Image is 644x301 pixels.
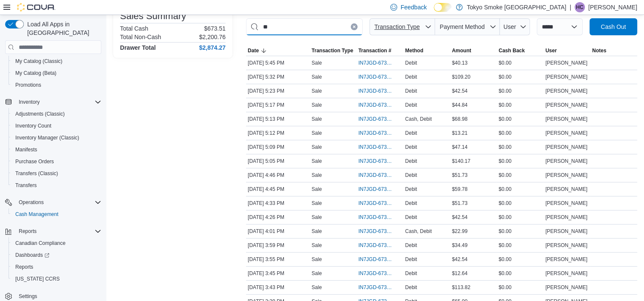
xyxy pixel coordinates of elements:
span: [PERSON_NAME] [545,144,587,150]
h6: Total Non-Cash [120,34,161,40]
button: Clear input [351,23,358,30]
button: Transaction # [357,45,404,56]
span: User [504,23,516,30]
button: Inventory Count [9,120,105,132]
button: Adjustments (Classic) [9,108,105,120]
span: Debit [405,88,417,94]
span: Debit [405,214,417,221]
button: Canadian Compliance [9,237,105,249]
span: Debit [405,172,417,179]
span: Cash, Debit [405,116,432,122]
span: Operations [15,197,101,207]
span: Debit [405,200,417,207]
button: IN7JGD-6732177 [358,254,402,264]
button: IN7JGD-6732644 [358,114,402,124]
div: [DATE] 4:46 PM [246,170,310,180]
div: $0.00 [497,282,544,292]
span: $22.99 [452,228,468,235]
h4: Drawer Total [120,44,156,51]
p: Sale [312,130,322,136]
button: Method [404,45,450,56]
span: IN7JGD-6732699 [358,88,393,94]
span: IN7JGD-6732200 [358,242,393,249]
span: Notes [592,47,606,54]
span: [PERSON_NAME] [545,214,587,221]
input: This is a search bar. As you type, the results lower in the page will automatically filter. [246,18,363,35]
div: $0.00 [497,58,544,68]
a: Inventory Manager (Classic) [12,133,83,143]
button: Manifests [9,144,105,156]
span: Dashboards [12,250,101,260]
span: [PERSON_NAME] [545,158,587,165]
span: Debit [405,256,417,263]
button: User [544,45,590,56]
span: IN7JGD-6732818 [358,60,393,66]
span: $12.64 [452,270,468,277]
button: IN7JGD-6732397 [358,198,402,208]
a: My Catalog (Beta) [12,68,60,78]
span: Payment Method [440,23,485,30]
div: [DATE] 4:01 PM [246,226,310,236]
a: Reports [12,262,37,272]
button: Transaction Type [310,45,357,56]
span: Debit [405,270,417,277]
div: [DATE] 5:09 PM [246,142,310,152]
span: Reports [19,228,37,235]
span: [PERSON_NAME] [545,130,587,136]
button: IN7JGD-6732699 [358,86,402,96]
span: Canadian Compliance [12,238,101,248]
span: Purchase Orders [12,156,101,167]
span: $42.54 [452,256,468,263]
span: [PERSON_NAME] [545,242,587,249]
span: $59.78 [452,186,468,193]
div: $0.00 [497,142,544,152]
span: [PERSON_NAME] [545,200,587,207]
a: Dashboards [9,249,105,261]
p: Sale [312,144,322,150]
span: Settings [19,293,37,300]
p: Sale [312,60,322,66]
button: IN7JGD-6732612 [358,142,402,152]
button: [US_STATE] CCRS [9,273,105,285]
span: Transaction Type [312,47,353,54]
span: Inventory [15,97,101,107]
button: Cash Management [9,208,105,220]
span: Dashboards [15,252,49,258]
p: | [570,2,571,12]
span: Cash Back [498,47,524,54]
span: $113.82 [452,284,470,291]
span: Debit [405,186,417,193]
span: Feedback [401,3,426,11]
button: IN7JGD-6732465 [358,184,402,194]
span: [PERSON_NAME] [545,270,587,277]
div: [DATE] 3:45 PM [246,268,310,278]
div: [DATE] 4:45 PM [246,184,310,194]
span: Reports [15,264,33,270]
span: HC [576,2,583,12]
span: Operations [19,199,44,206]
span: [PERSON_NAME] [545,60,587,66]
div: [DATE] 3:55 PM [246,254,310,264]
div: $0.00 [497,86,544,96]
button: My Catalog (Beta) [9,67,105,79]
span: IN7JGD-6732352 [358,214,393,221]
span: $34.49 [452,242,468,249]
div: $0.00 [497,114,544,124]
span: [PERSON_NAME] [545,88,587,94]
span: IN7JGD-6732177 [358,256,393,263]
span: Load All Apps in [GEOGRAPHIC_DATA] [24,20,101,37]
div: [DATE] 3:59 PM [246,240,310,250]
span: $51.73 [452,172,468,179]
div: [DATE] 5:23 PM [246,86,310,96]
span: Transfers [15,182,37,189]
a: Promotions [12,80,45,90]
a: Inventory Count [12,121,55,131]
span: Inventory Count [15,122,52,129]
p: Sale [312,200,322,207]
button: Inventory [15,97,43,107]
span: Cash Management [12,209,101,219]
h4: $2,874.27 [199,44,226,51]
button: Date [246,45,310,56]
span: My Catalog (Classic) [12,56,101,66]
span: IN7JGD-6732216 [358,228,393,235]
